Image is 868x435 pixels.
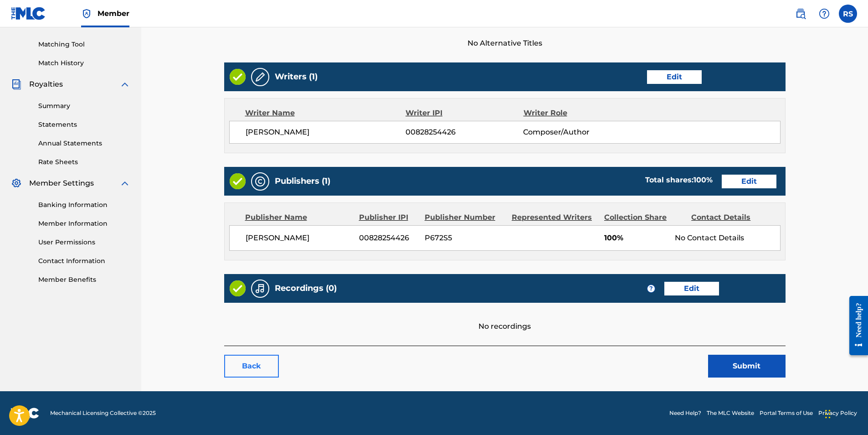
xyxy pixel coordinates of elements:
img: Valid [230,69,246,85]
img: Recordings [255,283,266,294]
div: Contact Details [691,212,771,223]
img: help [819,8,830,19]
a: Rate Sheets [38,157,130,167]
h5: Publishers (1) [275,176,330,186]
div: Publisher IPI [359,212,418,223]
span: Mechanical Licensing Collective © 2025 [50,409,156,417]
span: 00828254426 [406,127,523,138]
span: [PERSON_NAME] [246,233,353,243]
span: Royalties [29,79,63,90]
span: Member Settings [29,178,94,189]
span: Composer/Author [523,127,630,138]
span: 100% [604,233,668,243]
button: Submit [708,355,786,378]
img: expand [119,178,130,189]
div: Help [815,5,833,23]
iframe: Resource Center [842,289,868,362]
a: Public Search [791,5,810,23]
img: MLC Logo [11,7,46,20]
span: P672S5 [425,233,505,243]
div: No recordings [224,303,786,332]
div: No Contact Details [675,233,780,243]
span: 00828254426 [359,233,418,243]
h5: Writers (1) [275,72,318,82]
img: Valid [230,173,246,189]
h5: Recordings (0) [275,283,337,294]
a: Member Benefits [38,275,130,285]
div: Publisher Number [425,212,505,223]
a: Banking Information [38,200,130,210]
span: No Alternative Titles [224,38,786,49]
a: The MLC Website [707,409,754,417]
a: Matching Tool [38,40,130,49]
img: Valid [230,280,246,296]
a: Annual Statements [38,139,130,148]
a: Statements [38,120,130,129]
a: Edit [647,70,702,84]
div: Writer IPI [406,108,524,119]
div: User Menu [839,5,857,23]
iframe: Chat Widget [822,391,868,435]
span: Member [98,8,129,19]
img: search [795,8,806,19]
img: Writers [255,72,266,83]
a: Contact Information [38,256,130,266]
a: Portal Terms of Use [760,409,813,417]
div: Drag [825,400,831,428]
img: logo [11,408,39,419]
a: Member Information [38,219,130,228]
a: Match History [38,58,130,68]
div: Publisher Name [245,212,352,223]
a: Summary [38,101,130,111]
a: Privacy Policy [818,409,857,417]
a: Edit [664,282,719,295]
div: Total shares: [645,175,713,186]
a: User Permissions [38,238,130,247]
img: Member Settings [11,178,22,189]
a: Need Help? [669,409,701,417]
a: Back [224,355,279,378]
img: Publishers [255,176,266,187]
span: ? [647,285,655,292]
div: Writer Name [245,108,406,119]
div: Collection Share [604,212,684,223]
img: Top Rightsholder [81,8,92,19]
img: Royalties [11,79,22,90]
span: 100 % [693,176,713,184]
a: Edit [722,175,776,188]
div: Writer Role [524,108,631,119]
img: expand [119,79,130,90]
div: Represented Writers [512,212,597,223]
span: [PERSON_NAME] [246,127,406,138]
